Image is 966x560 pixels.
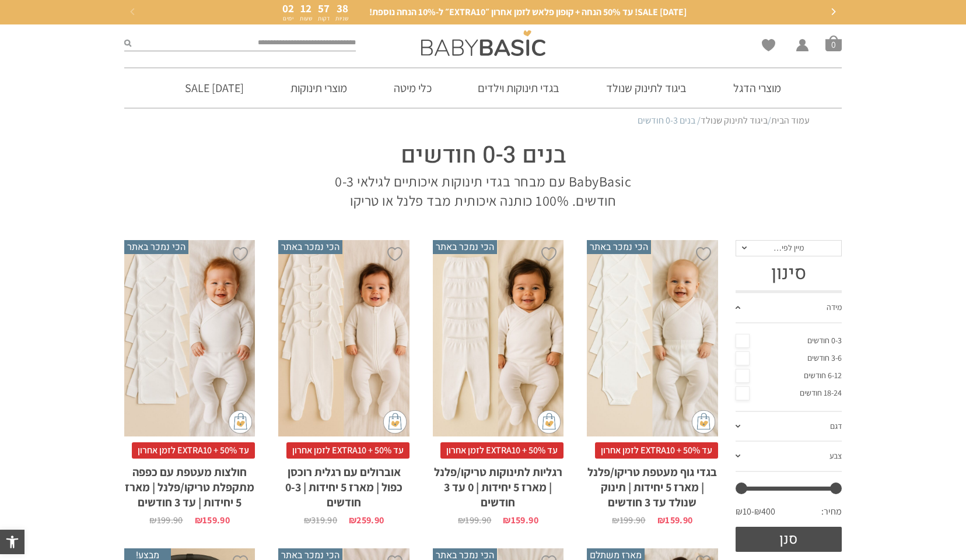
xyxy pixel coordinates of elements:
a: עמוד הבית [771,114,810,126]
a: [DATE] SALE [167,68,261,108]
a: 6-12 חודשים [736,367,842,385]
h2: רגליות לתינוקות טריקו/פלנל | מארז 5 יחידות | 0 עד 3 חודשים [433,459,563,510]
a: מידה [736,293,842,323]
span: הכי נמכר באתר [278,240,342,254]
a: 0-3 חודשים [736,332,842,350]
bdi: 159.90 [657,514,692,526]
h2: אוברולים עם רגלית רוכסן כפול | מארז 5 יחידות | 0-3 חודשים [278,459,409,510]
bdi: 259.90 [349,514,384,526]
bdi: 199.90 [458,514,491,526]
a: 3-6 חודשים [736,350,842,367]
span: ₪ [149,514,156,526]
a: ביגוד לתינוק שנולד [589,68,704,108]
a: Wishlist [762,39,775,51]
bdi: 319.90 [304,514,337,526]
img: cat-mini-atc.png [383,410,407,434]
a: סל קניות0 [825,35,842,51]
span: ₪400 [754,505,775,518]
a: מוצרי הדגל [716,68,799,108]
span: 02 [282,1,294,15]
span: 57 [318,1,330,15]
h2: בגדי גוף מעטפת טריקו/פלנל | מארז 5 יחידות | תינוק שנולד עד 3 חודשים [587,459,717,510]
bdi: 199.90 [149,514,183,526]
h2: חולצות מעטפת עם כפפה מתקפלת טריקו/פלנל | מארז 5 יחידות | עד 3 חודשים [124,459,255,510]
p: BabyBasic עם מבחר בגדי תינוקות איכותיים לגילאי 0-3 חודשים. 100% כותנה איכותית מבד פלנל או טריקו [317,172,649,211]
a: בגדי תינוקות וילדים [460,68,577,108]
span: עד 50% + EXTRA10 לזמן אחרון [132,442,255,459]
p: ימים [282,16,294,22]
span: ₪ [349,514,356,526]
p: דקות [318,16,330,22]
h3: סינון [736,262,842,284]
span: ₪ [503,514,510,526]
span: 12 [300,1,311,15]
span: עד 50% + EXTRA10 לזמן אחרון [595,442,718,459]
span: ₪10 [736,505,754,518]
span: עד 50% + EXTRA10 לזמן אחרון [286,442,409,459]
a: הכי נמכר באתר אוברולים עם רגלית רוכסן כפול | מארז 5 יחידות | 0-3 חודשים עד 50% + EXTRA10 לזמן אחר... [278,240,409,525]
span: 38 [337,1,348,15]
a: ביגוד לתינוק שנולד [701,114,768,126]
span: עד 50% + EXTRA10 לזמן אחרון [440,442,563,459]
span: [DATE] SALE! עד 50% הנחה + קופון פלאש לזמן אחרון ״EXTRA10״ ל-10% הנחה נוספת! [369,6,687,19]
bdi: 199.90 [612,514,645,526]
span: ₪ [612,514,619,526]
span: ₪ [657,514,665,526]
button: סנן [736,527,842,552]
span: הכי נמכר באתר [587,240,651,254]
span: ₪ [458,514,465,526]
button: Next [824,3,842,21]
h1: בנים 0-3 חודשים [317,139,649,172]
img: cat-mini-atc.png [537,410,561,434]
a: הכי נמכר באתר בגדי גוף מעטפת טריקו/פלנל | מארז 5 יחידות | תינוק שנולד עד 3 חודשים עד 50% + EXTRA1... [587,240,717,525]
img: cat-mini-atc.png [692,410,715,434]
span: הכי נמכר באתר [433,240,497,254]
a: כלי מיטה [376,68,449,108]
a: דגם [736,412,842,442]
a: מוצרי תינוקות [273,68,365,108]
bdi: 159.90 [195,514,230,526]
span: ₪ [195,514,202,526]
span: מיין לפי… [773,242,804,253]
a: [DATE] SALE! עד 50% הנחה + קופון פלאש לזמן אחרון ״EXTRA10״ ל-10% הנחה נוספת!02ימים12שעות57דקות38ש... [136,3,830,22]
bdi: 159.90 [503,514,538,526]
span: Wishlist [762,39,775,55]
div: מחיר: — [736,502,842,527]
img: Baby Basic בגדי תינוקות וילדים אונליין [421,30,545,56]
a: הכי נמכר באתר רגליות לתינוקות טריקו/פלנל | מארז 5 יחידות | 0 עד 3 חודשים עד 50% + EXTRA10 לזמן אח... [433,240,563,525]
span: ₪ [304,514,311,526]
nav: Breadcrumb [156,114,810,127]
span: הכי נמכר באתר [124,240,188,254]
span: סל קניות [825,35,842,51]
a: 18-24 חודשים [736,385,842,402]
a: צבע [736,442,842,472]
img: cat-mini-atc.png [229,410,252,434]
a: הכי נמכר באתר חולצות מעטפת עם כפפה מתקפלת טריקו/פלנל | מארז 5 יחידות | עד 3 חודשים עד 50% + EXTRA... [124,240,255,525]
p: שניות [335,16,349,22]
p: שעות [300,16,312,22]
